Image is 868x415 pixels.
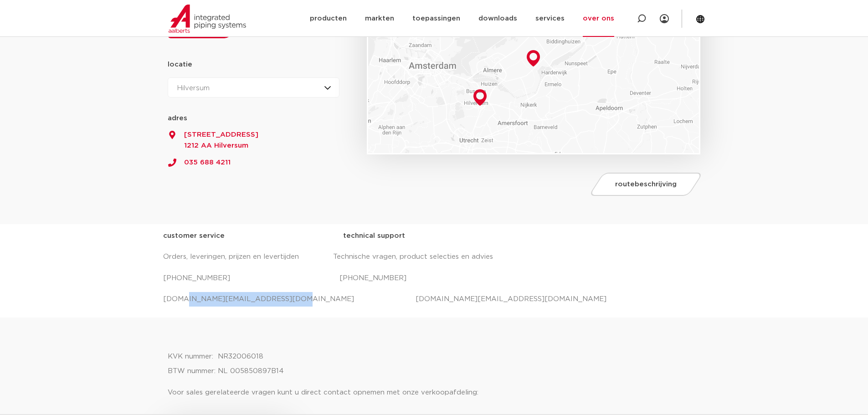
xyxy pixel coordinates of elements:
[177,85,210,92] span: Hilversum
[163,271,705,286] p: [PHONE_NUMBER] [PHONE_NUMBER]
[168,385,701,400] p: Voor sales gerelateerde vragen kunt u direct contact opnemen met onze verkoopafdeling:
[615,181,677,188] span: routebeschrijving
[163,292,705,307] p: [DOMAIN_NAME][EMAIL_ADDRESS][DOMAIN_NAME] [DOMAIN_NAME][EMAIL_ADDRESS][DOMAIN_NAME]
[165,17,243,38] a: contact
[163,232,405,239] strong: customer service technical support
[589,173,704,196] a: routebeschrijving
[163,250,705,264] p: Orders, leveringen, prijzen en levertijden Technische vragen, product selecties en advies
[168,61,192,68] strong: locatie
[168,349,701,379] p: KVK nummer: NR32006018 BTW nummer: NL 005850897B14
